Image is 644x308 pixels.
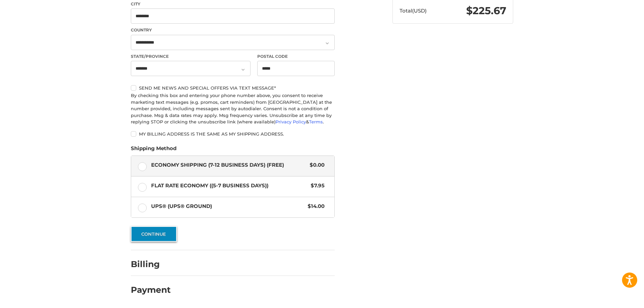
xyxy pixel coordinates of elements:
[400,7,427,14] span: Total (USD)
[131,92,335,125] div: By checking this box and entering your phone number above, you consent to receive marketing text ...
[276,119,306,124] a: Privacy Policy
[306,161,325,169] span: $0.00
[151,203,305,210] span: UPS® (UPS® Ground)
[131,226,177,242] button: Continue
[131,285,171,295] h2: Payment
[466,4,506,17] span: $225.67
[131,131,335,137] label: My billing address is the same as my shipping address.
[131,259,170,269] h2: Billing
[131,53,251,60] label: State/Province
[131,1,335,7] label: City
[257,53,335,60] label: Postal Code
[131,85,335,91] label: Send me news and special offers via text message*
[309,119,323,124] a: Terms
[151,161,307,169] span: Economy Shipping (7-12 Business Days) (Free)
[151,182,308,190] span: Flat Rate Economy ((5-7 Business Days))
[131,145,176,156] legend: Shipping Method
[307,182,325,190] span: $7.95
[131,27,335,33] label: Country
[304,203,325,210] span: $14.00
